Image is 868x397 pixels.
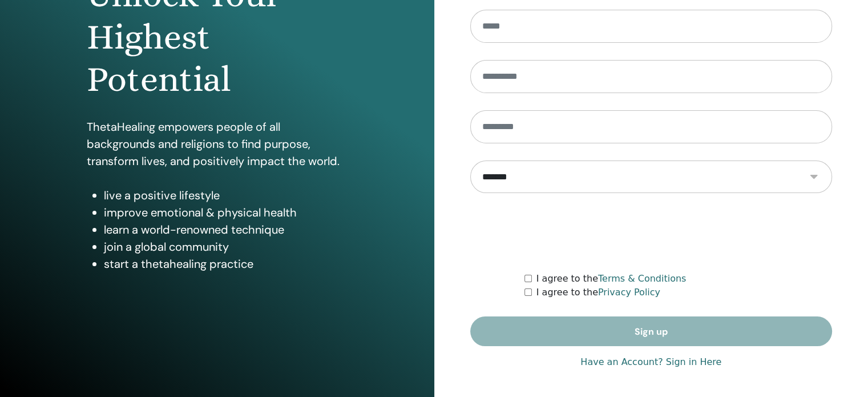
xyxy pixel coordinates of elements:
[598,273,686,284] a: Terms & Conditions
[564,210,738,255] iframe: reCAPTCHA
[536,272,687,286] label: I agree to the
[598,287,660,298] a: Privacy Policy
[104,255,348,272] li: start a thetahealing practice
[104,221,348,238] li: learn a world-renowned technique
[104,187,348,204] li: live a positive lifestyle
[87,118,348,170] p: ThetaHealing empowers people of all backgrounds and religions to find purpose, transform lives, a...
[536,286,660,299] label: I agree to the
[104,238,348,255] li: join a global community
[104,204,348,221] li: improve emotional & physical health
[580,355,721,369] a: Have an Account? Sign in Here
